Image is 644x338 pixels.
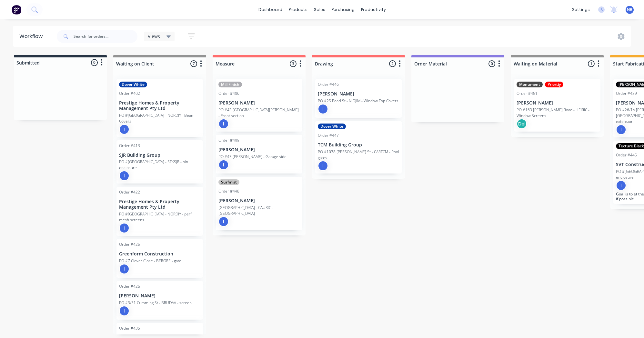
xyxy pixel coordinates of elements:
[218,100,300,106] p: [PERSON_NAME]
[116,140,203,184] div: Order #413SJR Building GroupPO #[GEOGRAPHIC_DATA] - STKSJR - bin enclosureI
[116,281,203,320] div: Order #426[PERSON_NAME]PO #3/31 Cumming St - BRUDAV - screenI
[218,119,229,129] div: I
[255,5,286,15] a: dashboard
[569,5,593,15] div: settings
[119,113,200,124] p: PO #[GEOGRAPHIC_DATA] - NORDIY - Beam Covers
[218,154,287,160] p: PO #43 [PERSON_NAME] - Garage side
[286,5,311,15] div: products
[517,119,527,129] div: Del
[517,100,598,106] p: [PERSON_NAME]
[616,152,637,158] div: Order #445
[119,100,200,111] p: Prestige Homes & Property Management Pty Ltd
[318,82,339,87] div: Order #446
[119,283,140,289] div: Order #426
[218,188,239,194] div: Order #448
[616,124,626,135] div: I
[19,33,46,40] div: Workflow
[218,205,300,216] p: [GEOGRAPHIC_DATA] - CAURIC - [GEOGRAPHIC_DATA]
[116,239,203,278] div: Order #425Greenform ConstructionPO #7 Clover Close - BERGRE - gateI
[148,33,160,40] span: Views
[116,79,203,137] div: Dover WhiteOrder #402Prestige Homes & Property Management Pty LtdPO #[GEOGRAPHIC_DATA] - NORDIY -...
[119,153,200,158] p: SJR Building Group
[218,198,300,204] p: [PERSON_NAME]
[119,300,192,306] p: PO #3/31 Cumming St - BRUDAV - screen
[318,124,346,129] div: Dover White
[514,79,600,132] div: MonumentPriortiyOrder #451[PERSON_NAME]PO #163 [PERSON_NAME] Road - HEIRIC - Window ScreensDel
[218,91,239,96] div: Order #406
[318,104,328,114] div: I
[119,199,200,210] p: Prestige Homes & Property Management Pty Ltd
[311,5,328,15] div: sales
[218,179,239,185] div: Surfmist
[218,216,229,227] div: I
[616,180,626,191] div: I
[119,91,140,96] div: Order #402
[318,91,399,97] p: [PERSON_NAME]
[119,82,147,87] div: Dover White
[216,79,302,132] div: Mill FinishOrder #406[PERSON_NAME]PO #43 [GEOGRAPHIC_DATA][PERSON_NAME] - Front sectionI
[218,82,242,87] div: Mill Finish
[119,293,200,299] p: [PERSON_NAME]
[218,107,300,119] p: PO #43 [GEOGRAPHIC_DATA][PERSON_NAME] - Front section
[12,5,21,15] img: Factory
[119,211,200,223] p: PO #[GEOGRAPHIC_DATA] - NORDIY - perf mesh screens
[74,30,137,43] input: Search for orders...
[119,143,140,149] div: Order #413
[318,133,339,138] div: Order #447
[218,160,229,170] div: I
[318,149,399,161] p: PO #1038 [PERSON_NAME] St - CARTCM - Pool gates
[216,177,302,230] div: SurfmistOrder #448[PERSON_NAME][GEOGRAPHIC_DATA] - CAURIC - [GEOGRAPHIC_DATA]I
[119,251,200,257] p: Greenform Construction
[119,325,140,331] div: Order #435
[517,91,538,96] div: Order #451
[517,107,598,119] p: PO #163 [PERSON_NAME] Road - HEIRIC - Window Screens
[119,223,129,233] div: I
[315,79,402,118] div: Order #446[PERSON_NAME]PO #25 Pearl St - NIDJIM - Window Top CoversI
[119,159,200,171] p: PO #[GEOGRAPHIC_DATA] - STKSJR - bin enclosure
[517,82,543,87] div: Monument
[358,5,389,15] div: productivity
[627,7,632,13] span: NB
[318,142,399,148] p: TCM Building Group
[119,124,129,134] div: I
[545,82,563,87] div: Priortiy
[116,187,203,236] div: Order #422Prestige Homes & Property Management Pty LtdPO #[GEOGRAPHIC_DATA] - NORDIY - perf mesh ...
[328,5,358,15] div: purchasing
[119,189,140,195] div: Order #422
[616,91,637,96] div: Order #439
[216,135,302,174] div: Order #409[PERSON_NAME]PO #43 [PERSON_NAME] - Garage sideI
[119,306,129,316] div: I
[119,264,129,274] div: I
[119,171,129,181] div: I
[218,147,300,153] p: [PERSON_NAME]
[318,98,398,104] p: PO #25 Pearl St - NIDJIM - Window Top Covers
[315,121,402,174] div: Dover WhiteOrder #447TCM Building GroupPO #1038 [PERSON_NAME] St - CARTCM - Pool gatesI
[318,161,328,171] div: I
[218,137,239,143] div: Order #409
[119,242,140,247] div: Order #425
[119,258,181,264] p: PO #7 Clover Close - BERGRE - gate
